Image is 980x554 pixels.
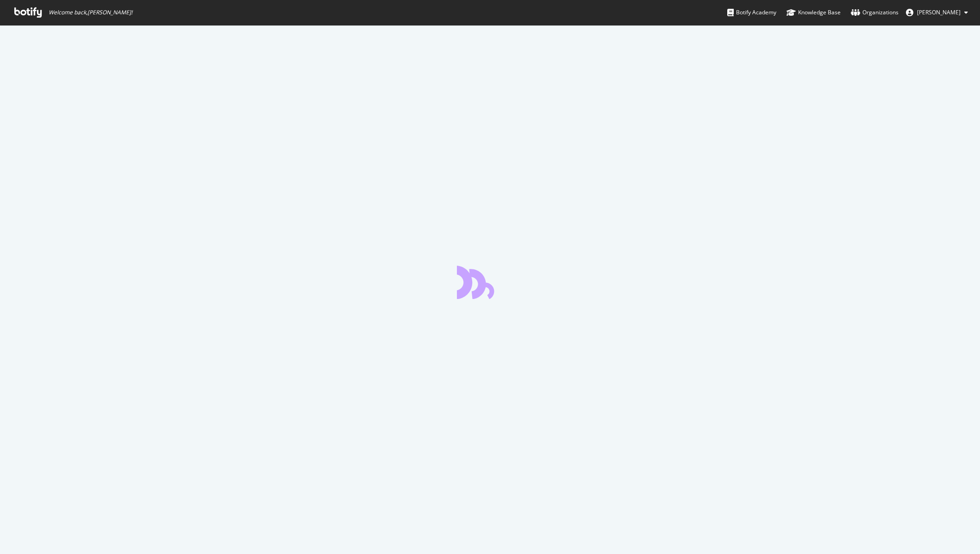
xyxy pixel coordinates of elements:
div: Organizations [851,8,899,17]
div: Botify Academy [727,8,776,17]
div: Knowledge Base [786,8,841,17]
div: animation [457,266,524,299]
span: Tim Manalo [917,8,961,16]
span: Welcome back, [PERSON_NAME] ! [49,9,132,16]
button: [PERSON_NAME] [899,5,975,20]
